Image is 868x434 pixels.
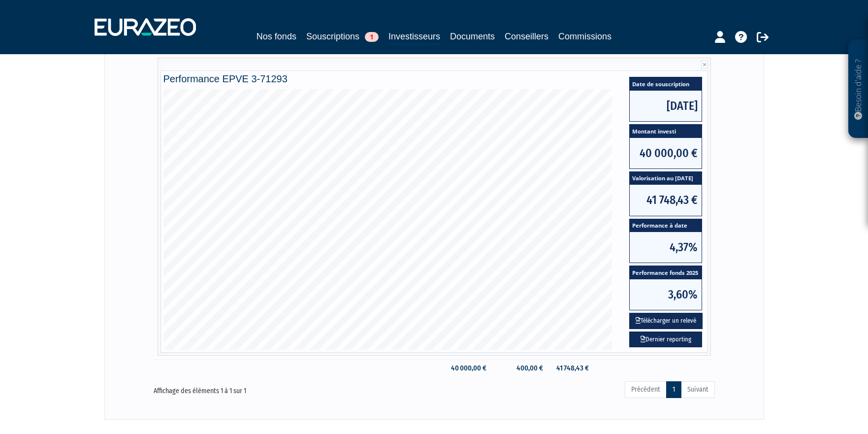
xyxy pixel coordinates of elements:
span: 1 [365,32,379,42]
span: Montant investi [630,125,702,138]
td: 400,00 € [491,360,548,377]
span: 41 748,43 € [630,185,702,215]
button: Télécharger un relevé [629,313,703,329]
a: 1 [666,381,681,398]
div: Affichage des éléments 1 à 1 sur 1 [154,380,379,396]
td: 40 000,00 € [442,360,491,377]
h4: Performance EPVE 3-71293 [163,73,705,84]
span: 40 000,00 € [630,138,702,168]
span: Performance à date [630,219,702,233]
td: 41 748,43 € [548,360,594,377]
a: Conseillers [505,30,548,43]
p: Besoin d'aide ? [853,45,864,134]
span: Performance fonds 2025 [630,266,702,279]
span: [DATE] [630,91,702,121]
span: 4,37% [630,232,702,263]
a: Nos fonds [257,30,296,43]
a: Souscriptions1 [306,30,379,43]
a: Commissions [558,30,611,43]
a: Documents [450,30,495,43]
img: 1732889491-logotype_eurazeo_blanc_rvb.png [95,18,196,36]
span: Valorisation au [DATE] [630,172,702,185]
a: Investisseurs [388,30,440,45]
span: Date de souscription [630,77,702,91]
a: Dernier reporting [629,332,702,348]
span: 3,60% [630,279,702,310]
